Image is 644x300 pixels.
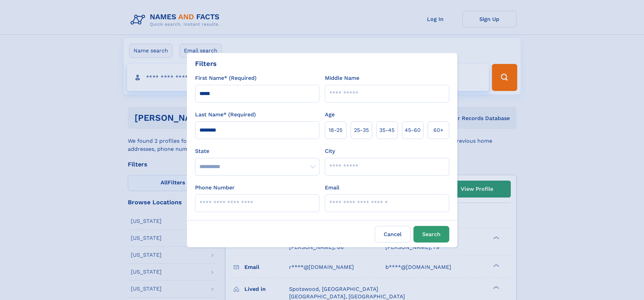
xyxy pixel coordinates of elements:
[195,74,257,82] label: First Name* (Required)
[329,126,342,134] span: 18‑25
[354,126,369,134] span: 25‑35
[325,74,359,82] label: Middle Name
[375,226,411,243] label: Cancel
[413,226,449,243] button: Search
[325,184,339,192] label: Email
[433,126,444,134] span: 60+
[195,184,235,192] label: Phone Number
[379,126,395,134] span: 35‑45
[195,147,319,155] label: State
[195,59,217,69] div: Filters
[405,126,421,134] span: 45‑60
[325,147,335,155] label: City
[325,111,335,119] label: Age
[195,111,256,119] label: Last Name* (Required)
